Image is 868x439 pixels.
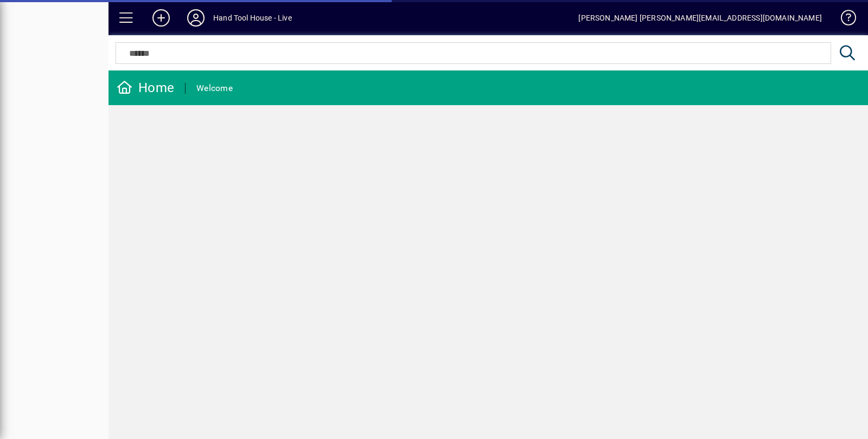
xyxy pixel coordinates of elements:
[213,9,292,27] div: Hand Tool House - Live
[117,79,174,96] div: Home
[196,80,233,97] div: Welcome
[178,8,213,28] button: Profile
[833,2,854,37] a: Knowledge Base
[144,8,178,28] button: Add
[578,9,822,27] div: [PERSON_NAME] [PERSON_NAME][EMAIL_ADDRESS][DOMAIN_NAME]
